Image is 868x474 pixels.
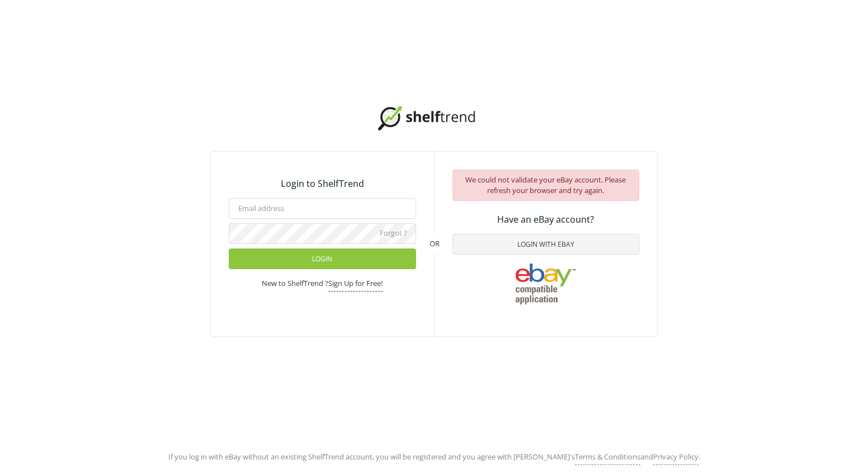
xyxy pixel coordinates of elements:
img: logo [378,106,490,130]
h3: Have an eBay account? [452,214,640,225]
h3: Login to ShelfTrend [229,179,416,189]
img: ebay.png [507,255,585,313]
a: Terms & Conditions [575,452,640,465]
a: Forgot ? [380,228,407,241]
button: Login with Ebay [452,234,640,255]
div: We could not validate your eBay account. Please refresh your browser and try again. [452,170,640,201]
input: Email address [229,198,416,219]
div: OR [425,234,444,254]
a: Sign Up for Free! [328,278,383,292]
div: If you log in with eBay without an existing ShelfTrend account, you will be registered and you ag... [9,452,859,465]
a: Privacy Policy [653,452,699,465]
button: Login [229,248,416,269]
div: New to ShelfTrend ? [238,278,407,292]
